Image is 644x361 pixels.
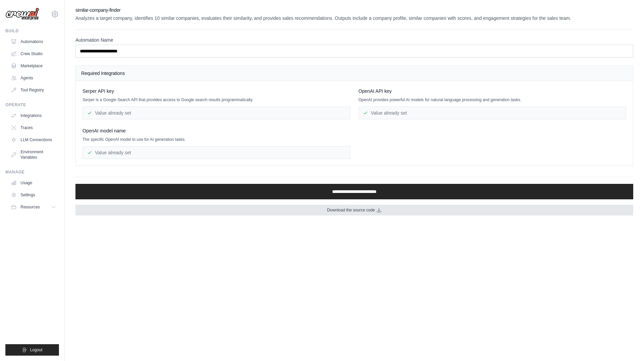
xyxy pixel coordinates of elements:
button: Logout [5,344,59,356]
span: Logout [30,347,42,353]
a: Integrations [8,110,59,121]
span: Download the source code [327,207,375,213]
iframe: Chat Widget [610,329,644,361]
div: Value already set [358,107,626,119]
a: Download the source code [75,205,633,215]
span: OpenAI model name [83,127,126,134]
div: Build [5,28,59,34]
a: Settings [8,190,59,200]
a: Crew Studio [8,48,59,59]
a: Marketplace [8,61,59,71]
p: The specific OpenAI model to use for AI generation tasks. [83,137,350,142]
div: Value already set [83,146,350,159]
img: Logo [5,8,39,21]
a: Tool Registry [8,85,59,95]
span: OpenAI API key [358,88,392,94]
a: Usage [8,177,59,188]
p: Serper is a Google Search API that provides access to Google search results programmatically. [83,97,350,103]
p: Analyzes a target company, identifies 10 similar companies, evaluates their similarity, and provi... [75,15,633,22]
a: Environment Variables [8,147,59,163]
a: Agents [8,73,59,83]
span: Serper API key [83,88,114,94]
div: Chatwidget [610,329,644,361]
div: Value already set [83,107,350,119]
label: Automation Name [75,37,633,43]
p: OpenAI provides powerful AI models for natural language processing and generation tasks. [358,97,626,103]
a: Traces [8,122,59,133]
div: Manage [5,169,59,175]
span: Resources [21,204,40,210]
a: LLM Connections [8,134,59,145]
a: Automations [8,36,59,47]
h4: Required Integrations [81,70,627,77]
div: Operate [5,102,59,108]
button: Resources [8,202,59,212]
h2: similar-company-finder [75,7,633,13]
